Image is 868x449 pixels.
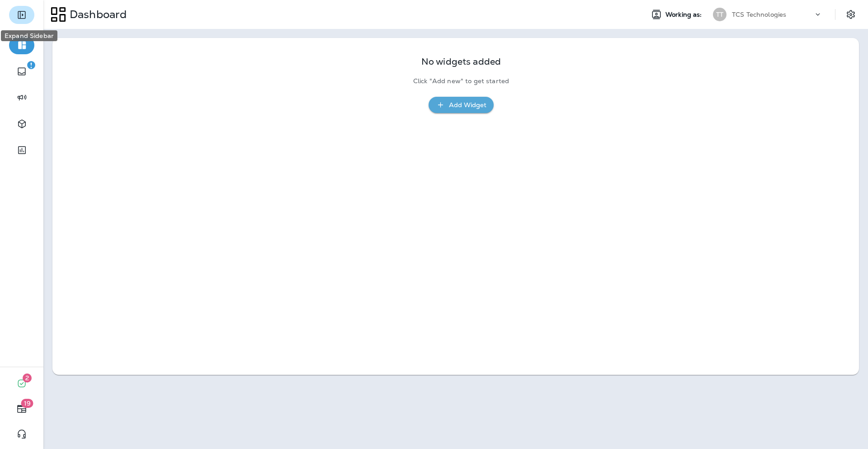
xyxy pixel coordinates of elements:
[449,99,486,111] div: Add Widget
[665,11,704,19] span: Working as:
[9,374,34,392] button: 2
[421,58,501,66] p: No widgets added
[66,8,127,21] p: Dashboard
[843,6,859,23] button: Settings
[413,77,509,85] p: Click "Add new" to get started
[21,399,33,408] span: 19
[1,30,57,41] div: Expand Sidebar
[23,373,32,383] span: 2
[732,11,786,18] p: TCS Technologies
[9,400,34,418] button: 19
[429,97,494,113] button: Add Widget
[713,8,726,21] div: TT
[9,6,34,24] button: Expand Sidebar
